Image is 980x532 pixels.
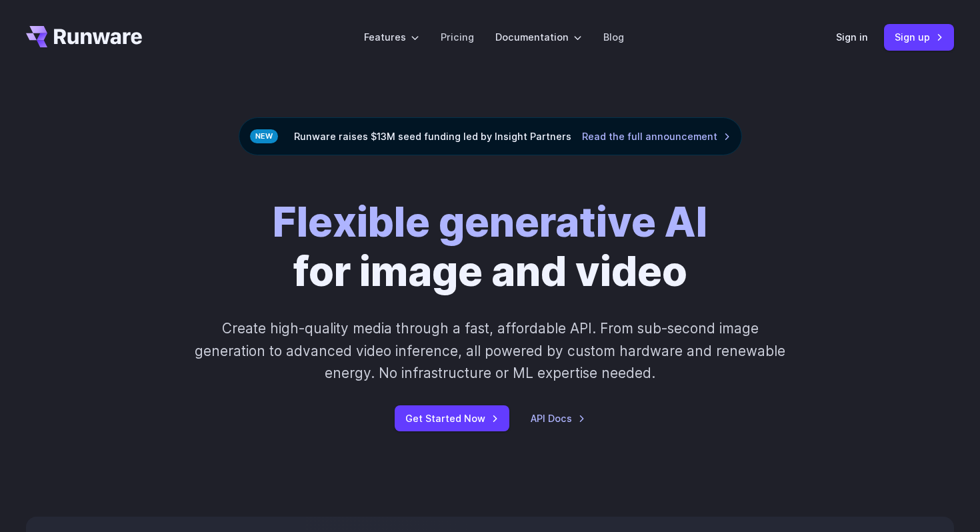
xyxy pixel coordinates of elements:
[273,197,707,247] strong: Flexible generative AI
[884,24,954,50] a: Sign up
[441,29,474,45] a: Pricing
[582,129,731,144] a: Read the full announcement
[395,405,509,431] a: Get Started Now
[364,29,419,45] label: Features
[495,29,582,45] label: Documentation
[239,117,742,155] div: Runware raises $13M seed funding led by Insight Partners
[26,26,142,47] a: Go to /
[836,29,868,45] a: Sign in
[603,29,624,45] a: Blog
[193,317,787,384] p: Create high-quality media through a fast, affordable API. From sub-second image generation to adv...
[531,411,585,426] a: API Docs
[273,198,707,296] h1: for image and video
